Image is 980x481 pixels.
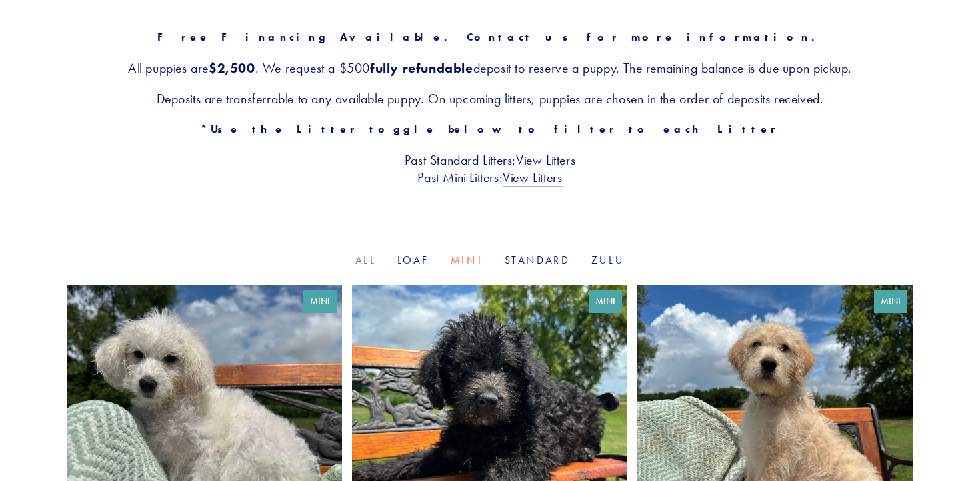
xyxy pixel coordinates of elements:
strong: *Use the Litter toggle below to filter to each Litter [201,123,779,135]
h3: Past Standard Litters: Past Mini Litters: [67,151,913,186]
strong: $2,500 [209,60,255,76]
strong: Free Financing Available. Contact us for more information. [157,31,823,43]
a: Standard [505,254,570,266]
a: All [355,254,376,266]
a: View Litters [503,169,562,187]
a: Mini [451,254,483,266]
a: View Litters [516,152,575,169]
h3: Deposits are transferrable to any available puppy. On upcoming litters, puppies are chosen in the... [67,90,913,107]
h3: All puppies are . We request a $500 deposit to reserve a puppy. The remaining balance is due upon... [67,59,913,77]
a: Loaf [397,254,429,266]
a: Zulu [591,254,625,266]
strong: fully refundable [370,60,473,76]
